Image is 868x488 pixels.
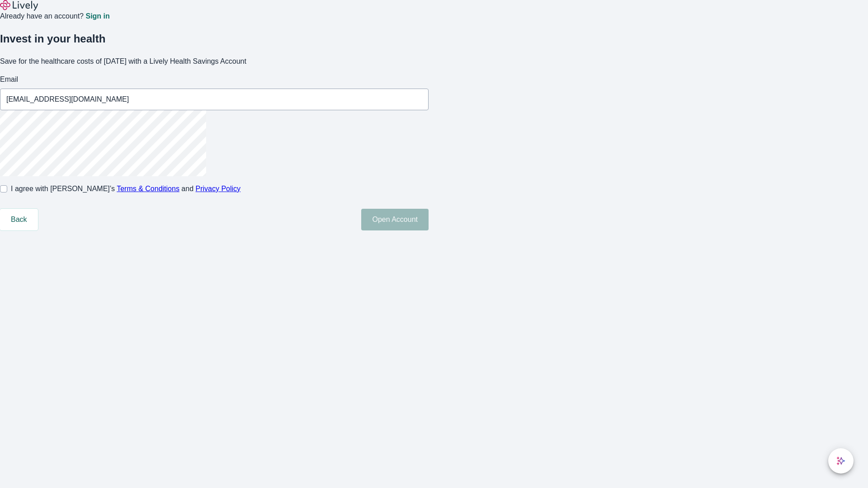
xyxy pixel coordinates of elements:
[117,185,179,192] a: Terms & Conditions
[11,183,241,194] span: I agree with [PERSON_NAME]’s and
[836,456,845,465] svg: Lively AI Assistant
[85,13,109,20] a: Sign in
[196,185,241,192] a: Privacy Policy
[828,448,854,474] button: chat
